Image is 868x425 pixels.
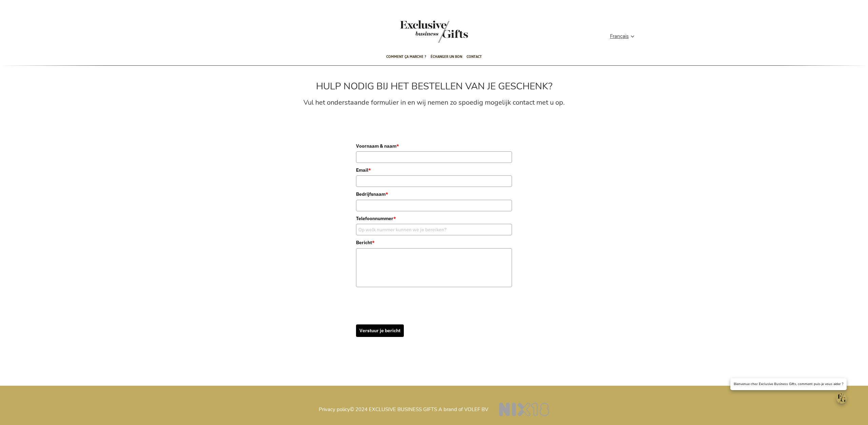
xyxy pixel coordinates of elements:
[386,49,426,65] span: Comment ça marche ?
[356,142,512,150] label: Voornaam & naam
[356,215,512,222] label: Telefoonnummer
[356,324,404,337] button: Verstuur je bericht
[356,190,512,198] label: Bedrijfsnaam
[319,406,350,413] a: Privacy policy
[87,99,781,106] h3: Vul het onderstaande formulier in en wij nemen zo spoedig mogelijk contact met u op.
[499,403,549,416] img: NIX18
[467,49,482,65] span: Contact
[224,398,644,415] p: © 2024 EXCLUSIVE BUSINESS GIFTS A brand of VOLEF BV
[610,33,639,40] div: Français
[356,166,512,174] label: Email
[356,224,512,235] input: Op welk nummer kunnen we je bereiken?
[87,81,781,92] h2: HULP NODIG BIJ HET BESTELLEN VAN JE GESCHENK?
[431,49,462,65] span: Échanger un bon
[356,239,512,246] label: Bericht
[610,33,629,40] span: Français
[356,291,459,317] iframe: reCAPTCHA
